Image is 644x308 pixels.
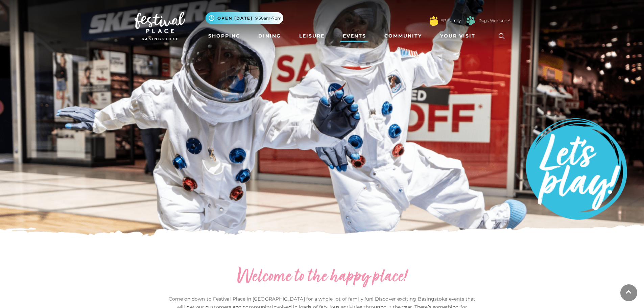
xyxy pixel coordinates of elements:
a: Dogs Welcome! [478,18,510,24]
span: Your Visit [440,32,475,40]
a: Leisure [296,30,327,42]
button: Open [DATE] 9.30am-7pm [206,12,283,24]
a: Events [340,30,369,42]
img: Festival Place Logo [135,12,185,40]
a: FP Family [440,18,461,24]
a: Your Visit [437,30,481,42]
a: Community [382,30,425,42]
span: 9.30am-7pm [255,15,282,21]
h2: Welcome to the happy place! [167,266,478,288]
span: Open [DATE] [217,15,253,21]
a: Dining [256,30,284,42]
a: Shopping [206,30,243,42]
